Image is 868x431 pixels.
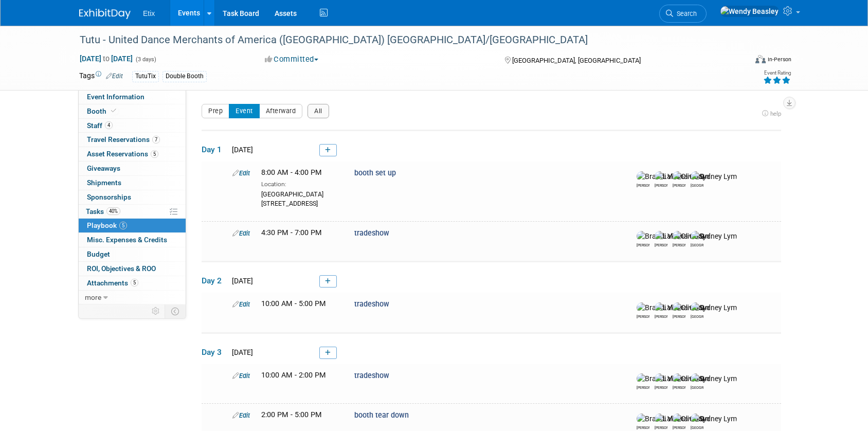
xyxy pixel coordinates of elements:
a: Edit [232,300,250,308]
span: Attachments [87,279,138,287]
img: Olivia Greer [673,231,709,241]
span: tradeshow [354,371,389,380]
img: Olivia Greer [673,171,709,182]
i: Booth reservation complete [111,108,116,114]
span: booth tear down [354,411,409,420]
span: tradeshow [354,300,389,309]
span: [DATE] [229,277,253,285]
span: to [101,55,111,63]
div: Location: [261,178,339,189]
div: Sydney Lyman [691,241,703,248]
div: Brandi Vickers [637,313,649,319]
a: Misc. Expenses & Credits [79,233,186,247]
img: ExhibitDay [79,9,131,19]
div: Olivia Greer [673,182,685,188]
span: 4:30 PM - 7:00 PM [261,228,322,237]
div: Lakisha Cooper [655,182,667,188]
a: ROI, Objectives & ROO [79,262,186,276]
div: Lakisha Cooper [655,241,667,248]
img: Format-Inperson.png [755,55,766,63]
div: Brandi Vickers [637,424,649,430]
td: Personalize Event Tab Strip [147,304,165,318]
img: Brandi Vickers [637,373,682,384]
a: Staff4 [79,119,186,133]
img: Olivia Greer [673,302,709,313]
img: Sydney Lyman [691,231,737,241]
span: 5 [131,279,138,286]
div: Olivia Greer [673,424,685,430]
img: Brandi Vickers [637,231,682,241]
a: Shipments [79,176,186,190]
a: Playbook5 [79,219,186,232]
a: Edit [232,169,250,177]
img: Olivia Greer [673,414,709,424]
div: Olivia Greer [673,384,685,390]
div: Tutu - United Dance Merchants of America ([GEOGRAPHIC_DATA]) [GEOGRAPHIC_DATA]/[GEOGRAPHIC_DATA] [76,31,731,49]
img: Sydney Lyman [691,302,737,313]
span: more [85,293,101,301]
span: Booth [87,107,118,115]
button: All [308,104,329,118]
div: Lakisha Cooper [655,384,667,390]
img: Brandi Vickers [637,414,682,424]
span: Day 1 [202,144,227,155]
img: Brandi Vickers [637,171,682,182]
div: Brandi Vickers [637,241,649,248]
img: Lakisha Cooper [655,171,704,182]
a: Asset Reservations5 [79,147,186,161]
a: Sponsorships [79,190,186,204]
div: Brandi Vickers [637,182,649,188]
div: Sydney Lyman [691,182,703,188]
td: Toggle Event Tabs [165,304,186,318]
a: Event Information [79,90,186,104]
span: 8:00 AM - 4:00 PM [261,168,322,177]
div: In-Person [767,56,791,63]
a: Edit [232,229,250,237]
span: (3 days) [135,56,156,63]
a: Search [659,5,707,23]
span: Tasks [86,207,120,215]
a: Edit [232,411,250,419]
span: [DATE] [229,348,253,356]
td: Tags [79,70,123,82]
span: Playbook [87,221,127,229]
a: Edit [232,372,250,380]
a: Tasks40% [79,205,186,219]
img: Lakisha Cooper [655,302,704,313]
div: Event Rating [763,70,791,76]
span: Asset Reservations [87,150,158,158]
a: Giveaways [79,161,186,175]
a: Booth [79,104,186,118]
span: 5 [119,222,127,229]
span: ROI, Objectives & ROO [87,264,156,273]
div: TutuTix [132,71,159,82]
span: Shipments [87,178,121,187]
span: Budget [87,250,110,258]
a: Travel Reservations7 [79,133,186,147]
span: Giveaways [87,164,120,172]
button: Afterward [259,104,303,118]
div: [GEOGRAPHIC_DATA] [STREET_ADDRESS] [261,189,339,208]
button: Prep [202,104,229,118]
div: Brandi Vickers [637,384,649,390]
button: Committed [261,54,322,65]
img: Sydney Lyman [691,373,737,384]
img: Sydney Lyman [691,414,737,424]
span: 2:00 PM - 5:00 PM [261,410,322,419]
a: more [79,291,186,304]
span: booth set up [354,169,396,177]
img: Sydney Lyman [691,171,737,182]
span: Staff [87,121,113,130]
span: 40% [106,207,120,215]
span: [DATE] [229,146,253,154]
span: tradeshow [354,229,389,238]
img: Lakisha Cooper [655,414,704,424]
img: Olivia Greer [673,373,709,384]
div: Event Format [685,53,791,69]
span: 5 [151,150,158,158]
span: Event Information [87,93,144,101]
a: Edit [106,73,123,80]
span: 10:00 AM - 5:00 PM [261,299,326,308]
span: Sponsorships [87,193,131,201]
span: Travel Reservations [87,135,160,143]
